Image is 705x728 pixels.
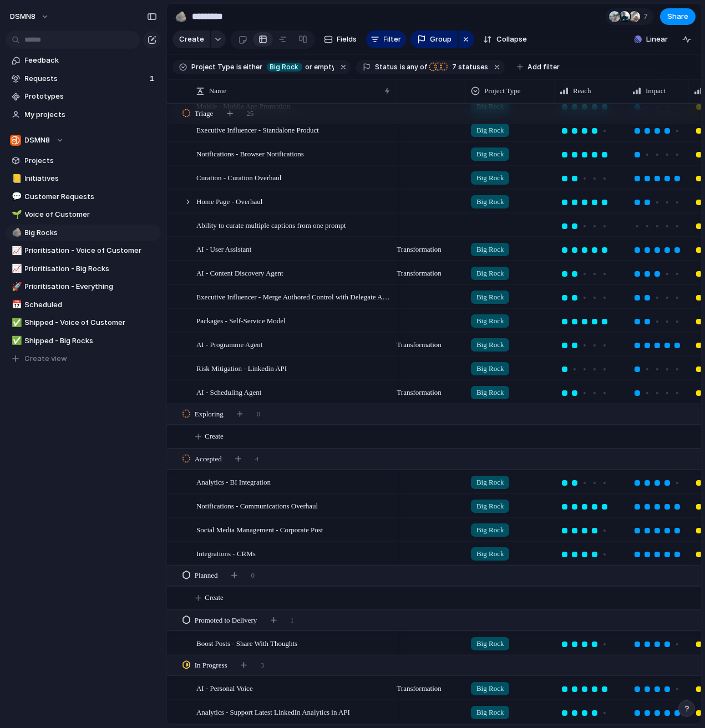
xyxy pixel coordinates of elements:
[375,62,398,72] span: Status
[476,501,504,512] span: Big Rock
[366,30,406,48] button: Filter
[12,298,19,311] div: 📅
[476,387,504,398] span: Big Rock
[196,681,253,694] span: AI - Personal Voice
[25,135,50,146] span: DSMN8
[195,454,222,465] span: Accepted
[10,173,21,184] button: 📒
[191,62,234,72] span: Project Type
[630,31,672,48] button: Linear
[265,61,337,73] button: Big Rockor empty
[12,281,19,293] div: 🚀
[6,261,161,277] a: 📈Prioritisation - Big Rocks
[12,262,19,275] div: 📈
[384,34,402,45] span: Filter
[6,225,161,241] div: 🪨Big Rocks
[476,477,504,488] span: Big Rock
[363,683,442,694] span: AI Product Transformation
[10,281,21,292] button: 🚀
[196,218,346,231] span: Ability to curate multiple captions from one prompt
[25,91,157,102] span: Prototypes
[25,73,146,84] span: Requests
[236,62,242,72] span: is
[6,314,161,331] div: ✅Shipped - Voice of Customer
[10,335,21,347] button: ✅
[476,315,504,327] span: Big Rock
[196,171,281,184] span: Curation - Curation Overhaul
[476,244,504,255] span: Big Rock
[195,108,213,119] span: Triage
[660,8,696,25] button: Share
[6,278,161,295] a: 🚀Prioritisation - Everything
[12,172,19,185] div: 📒
[405,62,427,72] span: any of
[6,333,161,349] a: ✅Shipped - Big Rocks
[6,106,161,123] a: My projects
[25,299,157,310] span: Scheduled
[643,11,651,22] span: 7
[196,123,319,136] span: Executive Influencer - Standalone Product
[6,70,161,87] a: Requests1
[10,11,35,22] span: DSMN8
[476,638,504,649] span: Big Rock
[410,30,458,48] button: Group
[25,263,157,274] span: Prioritisation - Big Rocks
[10,263,21,274] button: 📈
[25,353,68,364] span: Create view
[400,62,405,72] span: is
[25,335,157,347] span: Shipped - Big Rocks
[234,61,266,73] button: iseither
[196,705,350,718] span: Analytics - Support Latest LinkedIn Analytics in API
[10,191,21,202] button: 💬
[196,338,263,350] span: AI - Programme Agent
[646,34,668,45] span: Linear
[6,206,161,223] a: 🌱Voice of Customer
[261,660,265,671] span: 3
[12,226,19,239] div: 🪨
[476,525,504,536] span: Big Rock
[195,615,257,626] span: Promoted to Delivery
[6,132,161,149] button: DSMN8
[196,362,287,374] span: Risk Mitigation - Linkedin API
[10,299,21,310] button: 📅
[646,85,666,96] span: Impact
[196,290,392,303] span: Executive Influencer - Merge Authored Control with Delegate Access Control
[25,155,157,166] span: Projects
[6,152,161,169] a: Projects
[246,108,253,119] span: 25
[290,615,294,626] span: 1
[449,62,488,72] span: statuses
[195,570,218,581] span: Planned
[25,281,157,292] span: Prioritisation - Everything
[476,363,504,374] span: Big Rock
[304,62,334,72] span: or empty
[10,209,21,220] button: 🌱
[196,523,323,536] span: Social Media Management - Corporate Post
[196,147,304,160] span: Notifications - Browser Notifications
[476,196,504,207] span: Big Rock
[528,62,560,72] span: Add filter
[363,268,442,279] span: AI Product Transformation
[196,266,283,279] span: AI - Content Discovery Agent
[25,109,157,120] span: My projects
[12,245,19,257] div: 📈
[6,350,161,367] button: Create view
[430,34,452,45] span: Group
[196,242,251,255] span: AI - User Assistant
[573,85,591,96] span: Reach
[196,385,261,398] span: AI - Scheduling Agent
[476,548,504,559] span: Big Rock
[25,245,157,256] span: Prioritisation - Voice of Customer
[476,149,504,160] span: Big Rock
[6,297,161,313] div: 📅Scheduled
[6,170,161,187] a: 📒Initiatives
[196,547,256,559] span: Integrations - CRMs
[196,475,271,488] span: Analytics - BI Integration
[6,242,161,259] a: 📈Prioritisation - Voice of Customer
[10,317,21,328] button: ✅
[270,62,299,72] span: Big Rock
[476,683,504,694] span: Big Rock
